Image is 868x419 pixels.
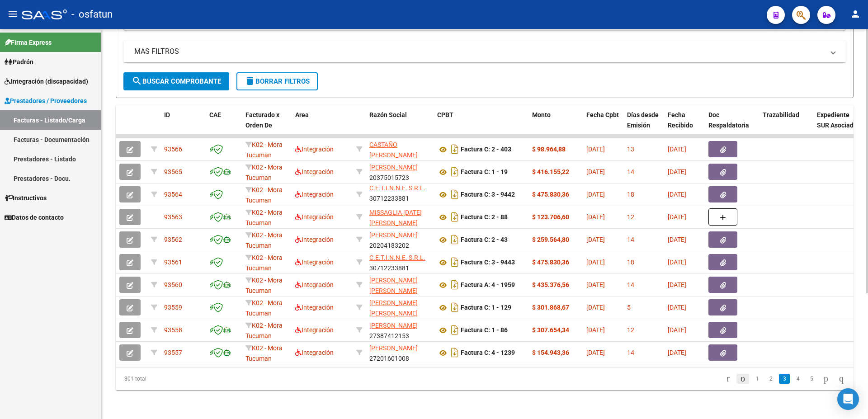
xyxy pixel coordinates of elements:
span: Prestadores / Proveedores [5,96,87,106]
span: K02 - Mora Tucuman [245,231,283,249]
span: Area [295,111,309,118]
mat-icon: person [850,9,861,19]
span: Integración [295,146,334,153]
span: Integración [295,259,334,266]
span: Integración [295,304,334,311]
div: 27328179844 [369,140,430,159]
li: page 3 [778,371,791,386]
datatable-header-cell: Fecha Cpbt [583,105,623,145]
span: 93566 [164,146,182,153]
span: [DATE] [586,349,605,356]
span: 14 [627,236,634,243]
strong: $ 301.868,67 [532,304,569,311]
i: Descargar documento [449,278,461,292]
strong: Factura C: 3 - 9442 [461,191,515,198]
mat-icon: delete [245,75,255,86]
span: K02 - Mora Tucuman [245,164,283,181]
span: Expediente SUR Asociado [817,111,857,129]
span: [DATE] [586,213,605,221]
span: C.E.T.I.N.N.E. S.R.L. [369,184,425,192]
div: 27383502638 [369,298,430,317]
span: Integración (discapacidad) [5,76,88,86]
span: CASTAÑO [PERSON_NAME] [369,141,418,159]
span: [PERSON_NAME] [369,322,418,329]
span: CAE [209,111,221,118]
span: [DATE] [668,191,686,198]
span: Razón Social [369,111,407,118]
datatable-header-cell: Facturado x Orden De [242,105,292,145]
a: go to first page [722,374,734,384]
mat-panel-title: MAS FILTROS [134,47,824,56]
span: [DATE] [586,236,605,243]
span: [DATE] [586,281,605,288]
span: K02 - Mora Tucuman [245,299,283,317]
strong: Factura C: 3 - 9443 [461,259,515,266]
strong: Factura C: 1 - 86 [461,327,508,334]
span: Borrar Filtros [245,77,310,85]
span: [DATE] [668,236,686,243]
span: Integración [295,281,334,288]
strong: Factura C: 2 - 43 [461,236,508,244]
li: page 4 [791,371,805,386]
span: 12 [627,213,634,221]
span: [DATE] [668,168,686,175]
span: Instructivos [5,193,47,203]
strong: $ 154.943,36 [532,349,569,356]
a: go to last page [835,374,848,384]
div: 30712233881 [369,185,430,204]
span: [DATE] [586,259,605,266]
span: [DATE] [668,259,686,266]
span: 93557 [164,349,182,356]
strong: Factura C: 1 - 19 [461,169,508,176]
span: 18 [627,191,634,198]
div: 20204183202 [369,230,430,249]
div: 27387412153 [369,320,430,339]
datatable-header-cell: CAE [206,105,242,145]
datatable-header-cell: Doc Respaldatoria [705,105,759,145]
span: Integración [295,326,334,334]
a: go to next page [820,374,832,384]
span: 5 [627,304,631,311]
span: Datos de contacto [5,212,64,222]
div: Open Intercom Messenger [837,388,859,410]
i: Descargar documento [449,165,461,179]
li: page 1 [750,371,764,386]
span: Integración [295,191,334,198]
a: 4 [793,374,803,384]
strong: $ 98.964,88 [532,146,566,153]
mat-icon: menu [7,9,18,19]
strong: $ 123.706,60 [532,213,569,221]
i: Descargar documento [449,300,461,315]
span: - osfatun [71,5,113,24]
span: [PERSON_NAME] [369,231,418,239]
span: ID [164,111,170,118]
datatable-header-cell: Razón Social [366,105,434,145]
span: K02 - Mora Tucuman [245,209,283,226]
span: K02 - Mora Tucuman [245,344,283,362]
span: 12 [627,326,634,334]
datatable-header-cell: CPBT [434,105,528,145]
strong: Factura C: 4 - 1239 [461,349,515,357]
span: Integración [295,236,334,243]
span: 93565 [164,168,182,175]
span: Días desde Emisión [627,111,659,129]
span: [PERSON_NAME] [369,164,418,171]
span: [DATE] [668,146,686,153]
span: 93558 [164,326,182,334]
strong: $ 259.564,80 [532,236,569,243]
strong: Factura C: 2 - 403 [461,146,511,153]
i: Descargar documento [449,345,461,360]
span: [PERSON_NAME] [369,344,418,352]
div: 30712233881 [369,253,430,272]
span: Integración [295,349,334,356]
button: Buscar Comprobante [123,72,229,90]
span: 14 [627,281,634,288]
span: [DATE] [668,326,686,334]
strong: $ 475.830,36 [532,191,569,198]
span: K02 - Mora Tucuman [245,322,283,339]
span: [DATE] [586,168,605,175]
span: [PERSON_NAME] [PERSON_NAME] [369,299,418,317]
a: 5 [806,374,817,384]
span: [DATE] [668,213,686,221]
span: 93563 [164,213,182,221]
